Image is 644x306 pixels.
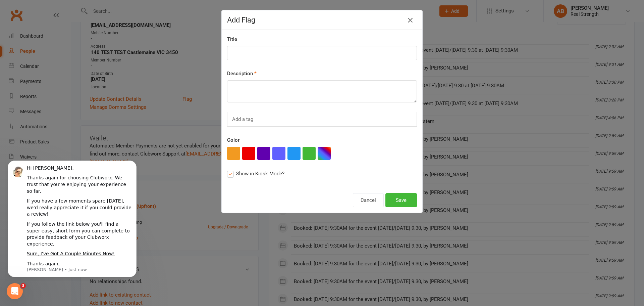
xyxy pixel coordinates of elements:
span: Show in Kiosk Mode? [236,170,284,177]
iframe: Intercom live chat [7,283,23,299]
label: Color [227,136,239,144]
button: Cancel [353,193,384,207]
button: Save [385,193,417,207]
label: Title [227,35,237,43]
input: Add a tag [231,115,255,124]
iframe: Intercom notifications message [5,160,139,281]
label: Description [227,70,257,78]
button: Close [405,15,416,26]
span: 3 [20,283,26,289]
h4: Add Flag [227,16,417,24]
